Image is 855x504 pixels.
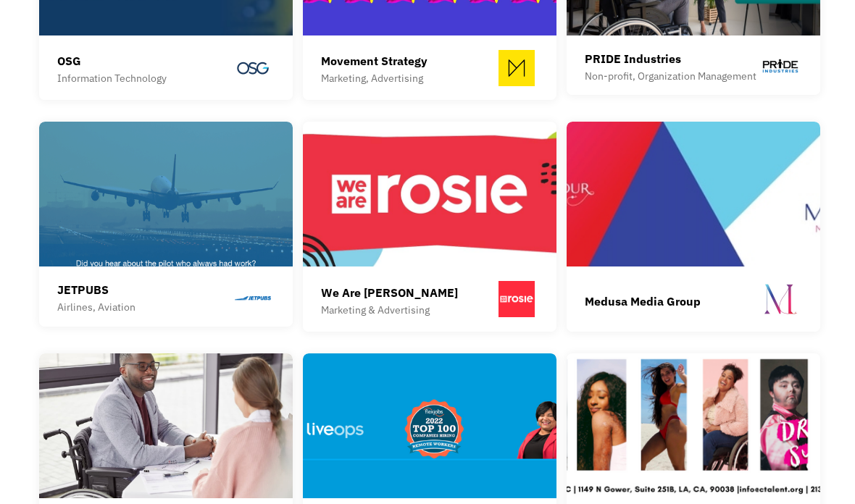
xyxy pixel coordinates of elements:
[567,122,820,332] a: Medusa Media Group
[57,298,135,316] div: Airlines, Aviation
[321,52,427,70] div: Movement Strategy
[321,70,427,87] div: Marketing, Advertising
[321,284,458,301] div: We Are [PERSON_NAME]
[585,293,701,310] div: Medusa Media Group
[303,122,556,332] a: We Are [PERSON_NAME]Marketing & Advertising
[57,70,167,87] div: Information Technology
[57,281,135,298] div: JETPUBS
[57,52,167,70] div: OSG
[585,67,756,85] div: Non-profit, Organization Management
[585,50,756,67] div: PRIDE Industries
[39,122,293,327] a: JETPUBSAirlines, Aviation
[321,301,458,319] div: Marketing & Advertising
